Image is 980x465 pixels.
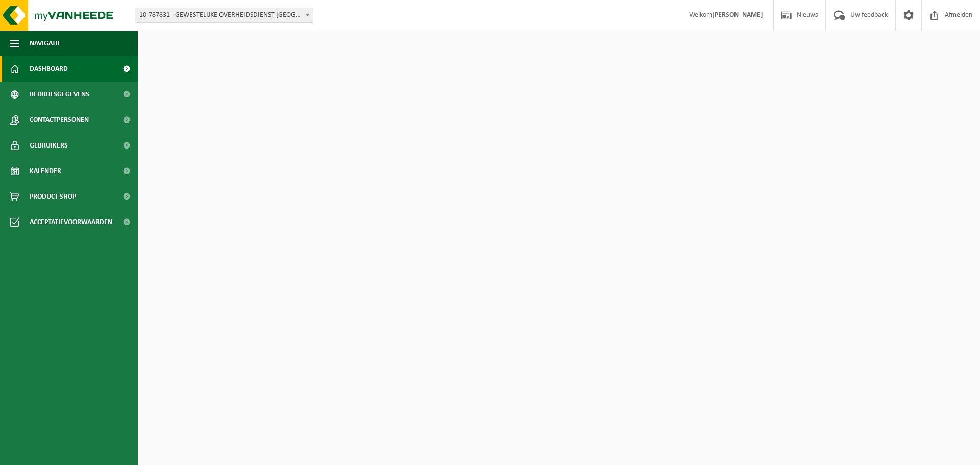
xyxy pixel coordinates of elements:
[30,107,89,133] span: Contactpersonen
[135,8,313,22] span: 10-787831 - GEWESTELIJKE OVERHEIDSDIENST BRUSSEL (BRUCEFO) - ANDERLECHT
[712,11,763,19] strong: [PERSON_NAME]
[30,82,89,107] span: Bedrijfsgegevens
[30,184,76,209] span: Product Shop
[30,56,68,82] span: Dashboard
[30,209,112,235] span: Acceptatievoorwaarden
[30,31,61,56] span: Navigatie
[30,158,61,184] span: Kalender
[135,8,313,23] span: 10-787831 - GEWESTELIJKE OVERHEIDSDIENST BRUSSEL (BRUCEFO) - ANDERLECHT
[30,133,68,158] span: Gebruikers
